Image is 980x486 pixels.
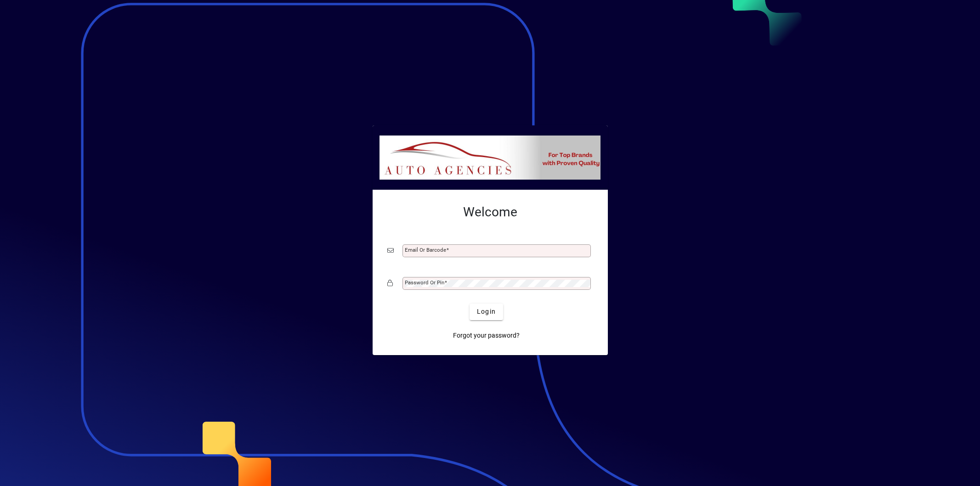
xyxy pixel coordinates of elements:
[405,279,444,286] mat-label: Password or Pin
[405,247,446,253] mat-label: Email or Barcode
[470,304,503,320] button: Login
[387,204,593,220] h2: Welcome
[449,328,523,344] a: Forgot your password?
[477,307,496,316] span: Login
[453,331,520,340] span: Forgot your password?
